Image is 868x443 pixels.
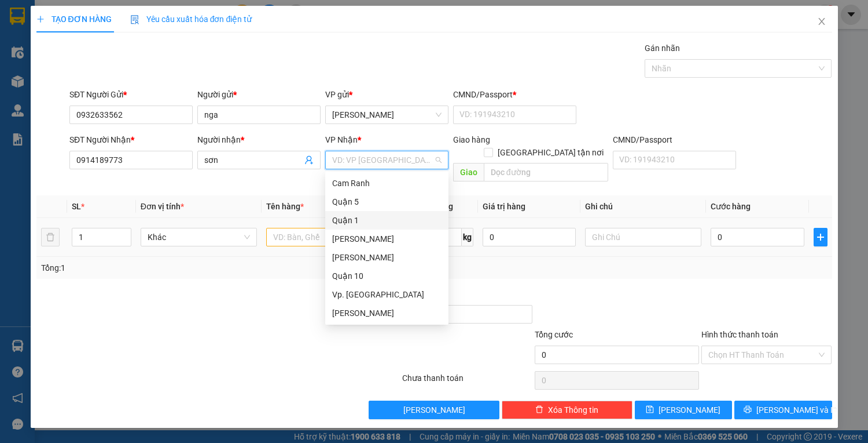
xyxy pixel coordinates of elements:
span: Tổng cước [535,330,573,339]
button: save[PERSON_NAME] [635,401,732,419]
span: SL [72,202,81,211]
span: kg [462,228,473,246]
span: Lê Hồng Phong [332,106,442,124]
div: Quận 10 [332,270,442,282]
input: VD: Bàn, Ghế [266,228,382,246]
th: Ghi chú [580,195,706,218]
div: SĐT Người Nhận [69,133,193,146]
div: CMND/Passport [453,88,576,101]
div: VP gửi [325,88,448,101]
b: Trà Lan Viên - Gửi khách hàng [71,17,115,132]
div: Lê Hồng Phong [325,230,448,248]
input: Dọc đường [484,163,608,181]
div: Quận 5 [325,193,448,211]
div: Vp. Cam Hải [325,285,448,304]
div: Chưa thanh toán [401,372,534,392]
div: Người gửi [197,88,321,101]
span: VP Nhận [325,135,358,144]
span: save [646,405,654,415]
span: close [817,17,826,26]
label: Hình thức thanh toán [701,330,778,339]
label: Gán nhãn [645,43,680,53]
div: Cam Ranh [332,177,442,190]
b: [DOMAIN_NAME] [97,44,159,53]
div: [PERSON_NAME] [332,251,442,264]
img: icon [130,15,139,24]
span: [PERSON_NAME] và In [756,404,837,416]
span: Đơn vị tính [141,202,184,211]
span: Giá trị hàng [483,202,525,211]
div: Phan Rang [325,248,448,267]
span: user-add [304,155,314,165]
span: Tên hàng [266,202,304,211]
div: [PERSON_NAME] [332,233,442,245]
div: Cam Đức [325,304,448,322]
span: Cước hàng [711,202,751,211]
span: Yêu cầu xuất hóa đơn điện tử [130,14,252,24]
button: delete [41,228,60,246]
div: Quận 1 [332,214,442,227]
span: delete [535,405,543,415]
span: plus [814,233,827,242]
span: [PERSON_NAME] [659,404,720,416]
input: 0 [483,228,576,246]
span: [PERSON_NAME] [403,404,465,416]
button: deleteXóa Thông tin [502,401,632,419]
div: Người nhận [197,133,321,146]
div: Quận 5 [332,195,442,208]
b: Trà Lan Viên [14,75,42,129]
div: Quận 1 [325,211,448,230]
div: Cam Ranh [325,174,448,193]
span: Giao hàng [453,135,490,144]
span: Giao [453,163,484,181]
div: [PERSON_NAME] [332,307,442,319]
span: [GEOGRAPHIC_DATA] tận nơi [493,146,608,159]
div: Vp. [GEOGRAPHIC_DATA] [332,288,442,301]
div: SĐT Người Gửi [69,88,193,101]
span: Khác [148,228,250,246]
li: (c) 2017 [97,55,159,70]
button: printer[PERSON_NAME] và In [734,401,832,419]
div: Quận 10 [325,267,448,285]
div: CMND/Passport [613,133,736,146]
input: Ghi Chú [585,228,701,246]
img: logo.jpg [126,14,153,42]
span: printer [744,405,752,415]
span: Xóa Thông tin [548,404,598,416]
span: plus [36,15,45,23]
button: plus [814,228,827,246]
button: Close [806,6,838,38]
span: TẠO ĐƠN HÀNG [36,14,112,24]
button: [PERSON_NAME] [369,401,499,419]
div: Tổng: 1 [41,262,336,274]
